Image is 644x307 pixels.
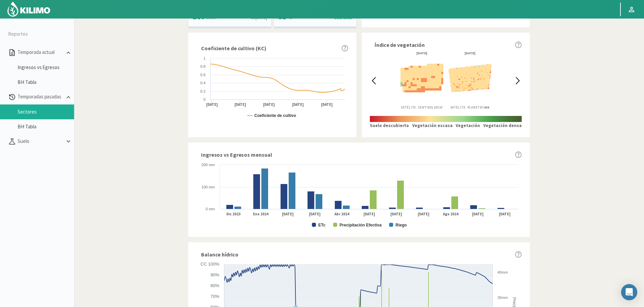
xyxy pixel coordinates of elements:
text: Ene 2024 [253,212,268,216]
img: 8168dedc-db14-49b1-b0a6-151928159b95_-_planet_-_2024-10-05.png [449,55,491,101]
span: Coeficiente de cultivo (KC) [201,44,266,52]
text: [DATE] [321,102,333,107]
a: BH Tabla [18,124,74,130]
text: 200 mm [201,163,215,167]
text: [DATE] [234,102,246,107]
span: Índice de vegetación [375,41,425,49]
p: Suelo descubierto [370,122,409,129]
a: Sectores [18,109,74,115]
b: HD [485,105,490,109]
text: Precipitación Efectiva [340,223,382,227]
text: 0.6 [200,73,205,77]
div: [DATE] [400,52,443,55]
text: 0.4 [200,81,205,85]
text: [DATE] [418,212,429,217]
text: 100 mm [201,185,215,189]
a: BH Tabla [18,79,74,85]
text: 1 [203,56,205,60]
img: scale [370,116,522,122]
text: Riego [395,223,407,227]
text: 70% [211,294,219,299]
span: Balance hídrico [201,250,238,258]
text: CC 100% [200,262,219,267]
text: 0.8 [200,64,205,68]
text: 40mm [497,270,508,274]
text: ETc [318,223,325,227]
p: Suelo [16,137,65,145]
text: [DATE] [263,102,275,107]
p: Satélite: Sentinel [400,105,443,110]
text: 0 [203,97,205,101]
p: Temporadas pasadas [16,93,65,101]
p: Vegetación [456,122,480,129]
text: [DATE] [390,212,402,217]
text: 0.2 [200,89,205,93]
span: mm [206,14,216,21]
a: Ingresos vs Egresos [18,64,74,70]
text: [DATE] [206,102,218,107]
p: Temporada actual [16,49,65,56]
div: Open Intercom Messenger [621,284,637,300]
span: 10X10 [434,105,443,109]
span: % [288,14,292,21]
img: Kilimo [7,1,51,17]
span: Ingresos vs Egresos mensual [201,151,272,159]
div: [DATE] [449,52,491,55]
img: 8168dedc-db14-49b1-b0a6-151928159b95_-_sentinel_-_2024-10-04.png [400,55,443,101]
text: [DATE] [499,212,511,217]
text: Abr 2024 [334,212,349,216]
text: [DATE] [282,212,294,217]
text: [DATE] [309,212,321,217]
text: 0 mm [206,207,215,211]
p: Vegetación densa [483,122,522,129]
text: Dic 2023 [226,212,240,216]
text: 30mm [497,296,508,300]
span: 3X3 [480,105,490,109]
text: [DATE] [292,102,304,107]
text: Ago 2024 [443,212,458,216]
text: [DATE] [472,212,484,217]
text: Coeficiente de cultivo [254,113,296,118]
text: [DATE] [363,212,375,217]
p: Satélite: Planet [449,105,491,110]
text: 80% [211,283,219,288]
p: Vegetación escasa [412,122,453,129]
text: 90% [211,272,219,277]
